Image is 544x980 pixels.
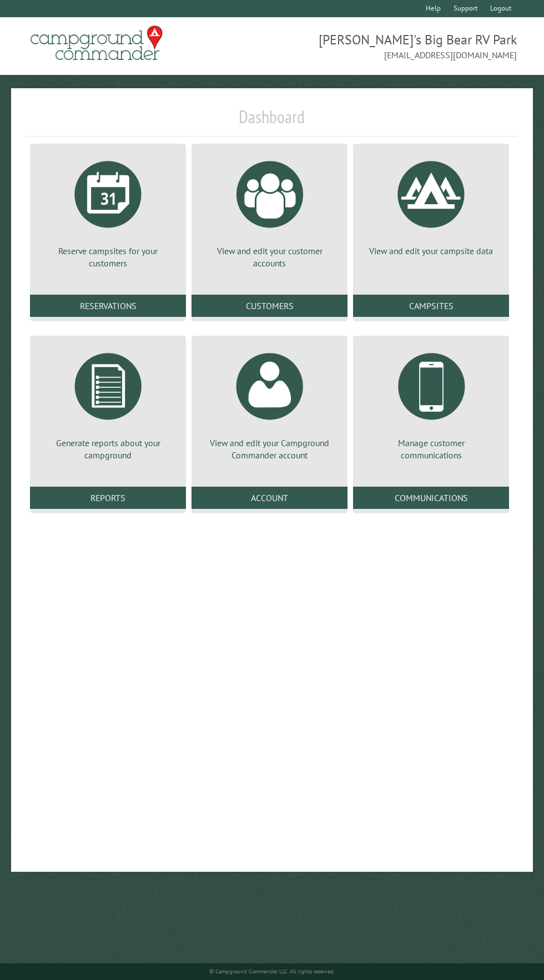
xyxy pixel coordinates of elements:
a: Customers [192,295,347,317]
h1: Dashboard [27,106,517,137]
a: Reserve campsites for your customers [43,153,173,270]
a: Campsites [353,295,509,317]
a: Reports [30,487,186,509]
p: Manage customer communications [366,437,496,462]
p: Reserve campsites for your customers [43,245,173,270]
a: View and edit your campsite data [366,153,496,257]
a: View and edit your customer accounts [205,153,334,270]
a: Manage customer communications [366,345,496,462]
span: [PERSON_NAME]'s Big Bear RV Park [EMAIL_ADDRESS][DOMAIN_NAME] [272,31,517,62]
p: View and edit your Campground Commander account [205,437,334,462]
a: Reservations [30,295,186,317]
small: © Campground Commander LLC. All rights reserved. [209,968,335,975]
p: View and edit your campsite data [366,245,496,257]
img: Campground Commander [27,22,166,65]
a: Communications [353,487,509,509]
p: View and edit your customer accounts [205,245,334,270]
a: View and edit your Campground Commander account [205,345,334,462]
p: Generate reports about your campground [43,437,173,462]
a: Account [192,487,347,509]
a: Generate reports about your campground [43,345,173,462]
